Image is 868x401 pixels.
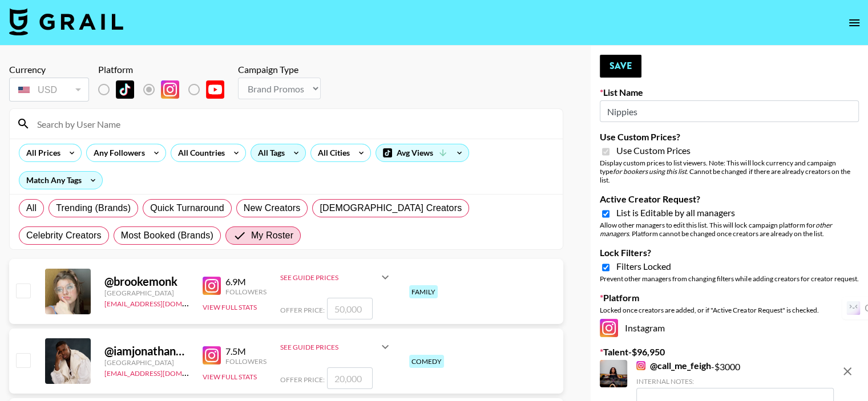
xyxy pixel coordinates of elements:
[600,292,859,303] label: Platform
[238,64,321,75] div: Campaign Type
[104,297,219,308] a: [EMAIL_ADDRESS][DOMAIN_NAME]
[600,319,618,337] img: Instagram
[409,285,438,298] div: family
[636,361,645,370] img: Instagram
[600,87,859,98] label: List Name
[616,207,735,218] span: List is Editable by all managers
[203,277,221,295] img: Instagram
[206,80,224,99] img: YouTube
[104,367,219,378] a: [EMAIL_ADDRESS][DOMAIN_NAME]
[600,193,859,205] label: Active Creator Request?
[9,64,89,75] div: Currency
[104,274,189,289] div: @ brookemonk
[280,306,325,314] span: Offer Price:
[600,221,859,238] div: Allow other managers to edit this list. This will lock campaign platform for . Platform cannot be...
[104,358,189,367] div: [GEOGRAPHIC_DATA]
[280,273,378,282] div: See Guide Prices
[600,221,831,238] em: other managers
[409,355,444,368] div: comedy
[616,261,671,272] span: Filters Locked
[327,298,373,319] input: 50,000
[600,131,859,143] label: Use Custom Prices?
[280,264,392,291] div: See Guide Prices
[600,159,859,184] div: Display custom prices to list viewers. Note: This will lock currency and campaign type . Cannot b...
[600,274,859,283] div: Prevent other managers from changing filters while adding creators for creator request.
[225,357,267,366] div: Followers
[636,360,711,371] a: @call_me_feigh
[600,247,859,258] label: Lock Filters?
[251,144,287,161] div: All Tags
[98,64,233,75] div: Platform
[280,343,378,351] div: See Guide Prices
[9,75,89,104] div: Currency is locked to USD
[616,145,691,156] span: Use Custom Prices
[203,372,257,381] button: View Full Stats
[600,346,859,358] label: Talent - $ 96,950
[225,276,267,287] div: 6.9M
[19,172,102,189] div: Match Any Tags
[98,78,233,102] div: List locked to Instagram.
[636,377,834,386] div: Internal Notes:
[203,346,221,364] img: Instagram
[104,344,189,358] div: @ iamjonathanpeter
[9,8,123,35] img: Grail Talent
[376,144,469,161] div: Avg Views
[203,303,257,311] button: View Full Stats
[225,287,267,296] div: Followers
[311,144,352,161] div: All Cities
[26,201,37,215] span: All
[56,201,131,215] span: Trending (Brands)
[600,306,859,314] div: Locked once creators are added, or if "Active Creator Request" is checked.
[320,201,462,215] span: [DEMOGRAPHIC_DATA] Creators
[121,229,213,242] span: Most Booked (Brands)
[26,229,102,242] span: Celebrity Creators
[225,346,267,357] div: 7.5M
[150,201,224,215] span: Quick Turnaround
[104,289,189,297] div: [GEOGRAPHIC_DATA]
[30,115,556,133] input: Search by User Name
[600,55,641,78] button: Save
[836,360,859,383] button: remove
[116,80,134,99] img: TikTok
[161,80,179,99] img: Instagram
[613,167,687,176] em: for bookers using this list
[87,144,147,161] div: Any Followers
[280,375,325,384] span: Offer Price:
[327,367,373,389] input: 20,000
[251,229,293,242] span: My Roster
[843,11,866,34] button: open drawer
[11,80,87,100] div: USD
[280,333,392,361] div: See Guide Prices
[600,319,859,337] div: Instagram
[19,144,63,161] div: All Prices
[244,201,301,215] span: New Creators
[171,144,227,161] div: All Countries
